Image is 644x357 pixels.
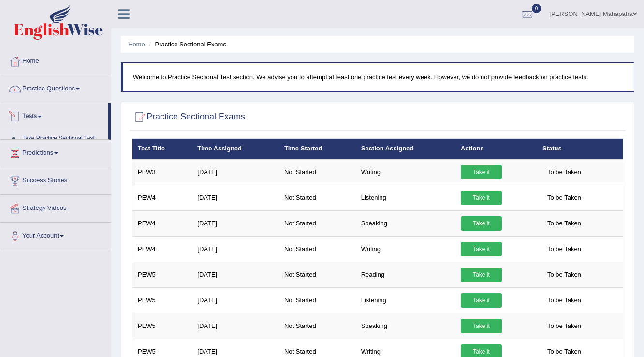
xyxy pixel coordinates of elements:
[279,210,356,236] td: Not Started
[0,223,111,247] a: Your Account
[0,103,108,127] a: Tests
[0,140,111,164] a: Predictions
[542,165,586,179] span: To be Taken
[542,293,586,308] span: To be Taken
[532,4,542,13] span: 0
[192,236,279,262] td: [DATE]
[192,185,279,210] td: [DATE]
[132,313,192,339] td: PEW5
[356,139,455,159] th: Section Assigned
[146,40,226,49] li: Practice Sectional Exams
[356,287,455,313] td: Listening
[356,159,455,185] td: Writing
[356,313,455,339] td: Speaking
[356,210,455,236] td: Speaking
[192,287,279,313] td: [DATE]
[279,159,356,185] td: Not Started
[18,130,108,148] a: Take Practice Sectional Test
[542,191,586,205] span: To be Taken
[279,139,356,159] th: Time Started
[192,210,279,236] td: [DATE]
[461,191,502,205] a: Take it
[279,313,356,339] td: Not Started
[0,48,111,72] a: Home
[279,287,356,313] td: Not Started
[542,216,586,231] span: To be Taken
[132,159,192,185] td: PEW3
[537,139,623,159] th: Status
[0,195,111,219] a: Strategy Videos
[128,41,145,48] a: Home
[542,242,586,256] span: To be Taken
[542,319,586,333] span: To be Taken
[132,110,245,124] h2: Practice Sectional Exams
[461,268,502,282] a: Take it
[461,293,502,308] a: Take it
[356,185,455,210] td: Listening
[356,262,455,287] td: Reading
[132,139,192,159] th: Test Title
[461,319,502,333] a: Take it
[132,236,192,262] td: PEW4
[461,242,502,256] a: Take it
[542,268,586,282] span: To be Taken
[455,139,537,159] th: Actions
[461,165,502,179] a: Take it
[132,287,192,313] td: PEW5
[192,139,279,159] th: Time Assigned
[461,216,502,231] a: Take it
[132,262,192,287] td: PEW5
[132,185,192,210] td: PEW4
[132,210,192,236] td: PEW4
[279,185,356,210] td: Not Started
[279,236,356,262] td: Not Started
[356,236,455,262] td: Writing
[279,262,356,287] td: Not Started
[0,75,111,100] a: Practice Questions
[133,73,624,82] p: Welcome to Practice Sectional Test section. We advise you to attempt at least one practice test e...
[192,262,279,287] td: [DATE]
[0,167,111,192] a: Success Stories
[192,313,279,339] td: [DATE]
[192,159,279,185] td: [DATE]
